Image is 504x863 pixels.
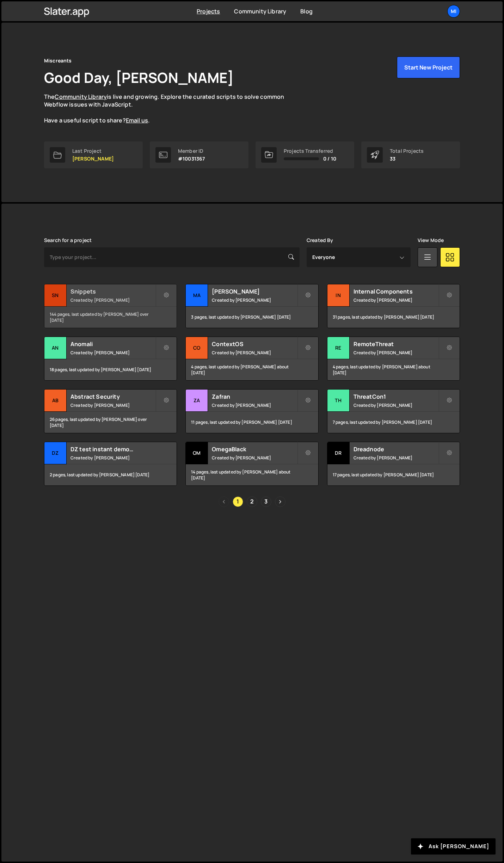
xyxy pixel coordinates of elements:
[55,93,107,101] a: Community Library
[212,288,297,295] h2: [PERSON_NAME]
[185,389,318,433] a: Za Zafran Created by [PERSON_NAME] 11 pages, last updated by [PERSON_NAME] [DATE]
[44,496,460,507] div: Pagination
[70,402,155,408] small: Created by [PERSON_NAME]
[354,445,438,453] h2: Dreadnode
[185,442,318,486] a: Om OmegaBlack Created by [PERSON_NAME] 14 pages, last updated by [PERSON_NAME] about [DATE]
[212,393,297,400] h2: Zafran
[354,393,438,400] h2: ThreatCon1
[354,455,438,461] small: Created by [PERSON_NAME]
[44,284,67,307] div: Sn
[275,496,285,507] a: Next page
[72,148,114,154] div: Last Project
[327,284,350,307] div: In
[247,496,257,507] a: Page 2
[44,141,143,168] a: Last Project [PERSON_NAME]
[186,337,208,359] div: Co
[323,156,336,162] span: 0 / 10
[70,455,155,461] small: Created by [PERSON_NAME]
[126,116,148,124] a: Email us
[44,337,67,359] div: An
[327,337,460,381] a: Re RemoteThreat Created by [PERSON_NAME] 4 pages, last updated by [PERSON_NAME] about [DATE]
[197,7,220,15] a: Projects
[447,5,460,18] a: Mi
[411,838,496,855] button: Ask [PERSON_NAME]
[397,56,460,78] button: Start New Project
[212,340,297,348] h2: ContextOS
[44,464,177,485] div: 2 pages, last updated by [PERSON_NAME] [DATE]
[354,402,438,408] small: Created by [PERSON_NAME]
[327,390,350,412] div: Th
[178,148,205,154] div: Member ID
[70,393,155,400] h2: Abstract Security
[44,68,234,87] h1: Good Day, [PERSON_NAME]
[186,284,208,307] div: Ma
[327,284,460,328] a: In Internal Components Created by [PERSON_NAME] 31 pages, last updated by [PERSON_NAME] [DATE]
[212,350,297,356] small: Created by [PERSON_NAME]
[327,442,350,464] div: Dr
[44,390,67,412] div: Ab
[44,389,177,433] a: Ab Abstract Security Created by [PERSON_NAME] 26 pages, last updated by [PERSON_NAME] over [DATE]
[44,359,177,380] div: 18 pages, last updated by [PERSON_NAME] [DATE]
[327,442,460,486] a: Dr Dreadnode Created by [PERSON_NAME] 17 pages, last updated by [PERSON_NAME] [DATE]
[44,237,92,243] label: Search for a project
[354,340,438,348] h2: RemoteThreat
[307,237,333,243] label: Created By
[178,156,205,162] p: #10031367
[185,284,318,328] a: Ma [PERSON_NAME] Created by [PERSON_NAME] 3 pages, last updated by [PERSON_NAME] [DATE]
[327,307,460,328] div: 31 pages, last updated by [PERSON_NAME] [DATE]
[354,297,438,303] small: Created by [PERSON_NAME]
[186,442,208,464] div: Om
[186,390,208,412] div: Za
[327,412,460,433] div: 7 pages, last updated by [PERSON_NAME] [DATE]
[44,56,72,65] div: Miscreants
[327,389,460,433] a: Th ThreatCon1 Created by [PERSON_NAME] 7 pages, last updated by [PERSON_NAME] [DATE]
[390,148,424,154] div: Total Projects
[327,464,460,485] div: 17 pages, last updated by [PERSON_NAME] [DATE]
[390,156,424,162] p: 33
[186,412,318,433] div: 11 pages, last updated by [PERSON_NAME] [DATE]
[234,7,286,15] a: Community Library
[354,350,438,356] small: Created by [PERSON_NAME]
[185,337,318,381] a: Co ContextOS Created by [PERSON_NAME] 4 pages, last updated by [PERSON_NAME] about [DATE]
[44,247,300,267] input: Type your project...
[212,297,297,303] small: Created by [PERSON_NAME]
[418,237,444,243] label: View Mode
[44,337,177,381] a: An Anomali Created by [PERSON_NAME] 18 pages, last updated by [PERSON_NAME] [DATE]
[44,284,177,328] a: Sn Snippets Created by [PERSON_NAME] 144 pages, last updated by [PERSON_NAME] over [DATE]
[212,455,297,461] small: Created by [PERSON_NAME]
[70,350,155,356] small: Created by [PERSON_NAME]
[44,442,67,464] div: DZ
[186,359,318,380] div: 4 pages, last updated by [PERSON_NAME] about [DATE]
[212,445,297,453] h2: OmegaBlack
[70,340,155,348] h2: Anomali
[72,156,114,162] p: [PERSON_NAME]
[44,412,177,433] div: 26 pages, last updated by [PERSON_NAME] over [DATE]
[70,445,155,453] h2: DZ test instant demo (delete later)
[70,297,155,303] small: Created by [PERSON_NAME]
[44,93,298,125] p: The is live and growing. Explore the curated scripts to solve common Webflow issues with JavaScri...
[70,288,155,295] h2: Snippets
[261,496,271,507] a: Page 3
[327,359,460,380] div: 4 pages, last updated by [PERSON_NAME] about [DATE]
[300,7,313,15] a: Blog
[354,288,438,295] h2: Internal Components
[327,337,350,359] div: Re
[284,148,336,154] div: Projects Transferred
[186,307,318,328] div: 3 pages, last updated by [PERSON_NAME] [DATE]
[44,307,177,328] div: 144 pages, last updated by [PERSON_NAME] over [DATE]
[186,464,318,485] div: 14 pages, last updated by [PERSON_NAME] about [DATE]
[44,442,177,486] a: DZ DZ test instant demo (delete later) Created by [PERSON_NAME] 2 pages, last updated by [PERSON_...
[212,402,297,408] small: Created by [PERSON_NAME]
